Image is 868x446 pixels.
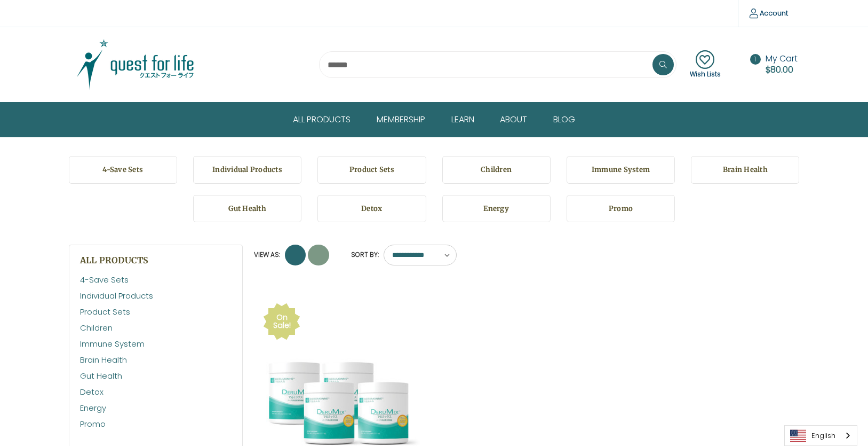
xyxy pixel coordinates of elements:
a: Brain Health [80,352,232,368]
h5: Product Sets [326,165,417,175]
a: Children [442,156,551,184]
a: Detox [80,384,232,400]
a: Learn [443,103,492,137]
a: Promo [567,195,675,223]
a: Blog [545,103,583,137]
h5: 4-Save Sets [77,165,169,175]
a: Children [80,320,232,336]
a: Brain Health [691,156,799,184]
a: Detox [317,195,426,223]
a: Immune System [567,156,675,184]
span: 1 [750,54,761,65]
a: Cart with 1 items [766,52,800,76]
span: My Cart [766,52,798,65]
h5: All Products [80,256,232,264]
span: View as: [254,250,280,260]
span: $80.00 [766,64,793,76]
a: Energy [442,195,551,223]
a: 4-Save Sets [80,272,232,288]
h5: Energy [451,204,542,214]
a: All Products [285,103,369,137]
div: Language [784,425,857,446]
a: Individual Products [80,288,232,304]
a: Wish Lists [690,50,721,79]
a: 4-Save Sets [69,156,177,184]
a: English [785,426,857,445]
h5: Individual Products [202,165,293,175]
h5: Brain Health [699,165,791,175]
a: Membership [369,103,443,137]
h5: Gut Health [202,204,293,214]
a: Gut Health [80,368,232,384]
h5: Immune System [575,165,666,175]
a: Product Sets [317,156,426,184]
a: Promo [80,416,232,432]
a: Product Sets [80,304,232,320]
a: Immune System [80,336,232,352]
a: Energy [80,400,232,416]
h5: Children [451,165,542,175]
h5: Detox [326,204,417,214]
div: On Sale! [268,314,295,330]
h5: Promo [575,204,666,214]
aside: Language selected: English [784,425,857,446]
img: Quest Group [69,38,202,91]
a: Gut Health [193,195,301,223]
label: Sort By: [345,247,379,263]
a: Individual Products [193,156,301,184]
a: About [492,103,545,137]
